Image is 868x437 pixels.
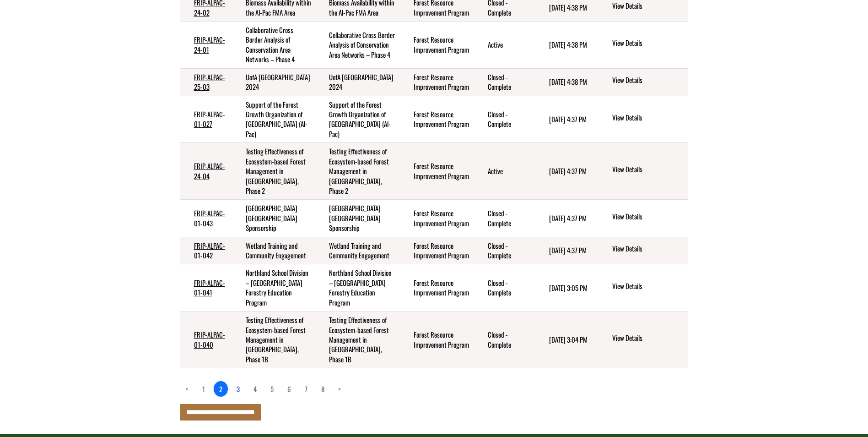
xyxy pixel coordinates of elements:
td: UofA Fall Forestry Field School 2024 [232,68,315,96]
a: View details [612,281,684,292]
time: [DATE] 4:38 PM [549,76,587,87]
a: View details [612,212,684,223]
td: action menu [597,143,688,200]
td: Closed - Complete [474,264,535,311]
td: Collaborative Cross Border Analysis of Conservation Area Networks – Phase 4 [315,22,400,69]
td: FRIP-ALPAC-24-01 [180,22,232,69]
a: View details [612,113,684,124]
td: FRIP-ALPAC-01-040 [180,311,232,368]
td: Active [474,22,535,69]
td: FRIP-ALPAC-24-04 [180,143,232,200]
td: University of Alberta Fall Forestry Field School Sponsorship [232,200,315,237]
td: Closed - Complete [474,237,535,264]
td: action menu [597,22,688,69]
td: action menu [597,96,688,143]
a: FRIP-ALPAC-01-027 [194,109,225,129]
td: FRIP-ALPAC-01-042 [180,237,232,264]
td: 6/6/2025 4:38 PM [535,22,597,69]
a: View details [612,164,684,175]
td: FRIP-ALPAC-25-03 [180,68,232,96]
a: FRIP-ALPAC-24-01 [194,34,225,54]
time: [DATE] 4:37 PM [549,166,587,176]
td: Testing Effectiveness of Ecosystem-based Forest Management in Alberta, Phase 1B [315,311,400,368]
td: Closed - Complete [474,200,535,237]
td: FRIP-ALPAC-01-027 [180,96,232,143]
a: View details [612,1,684,12]
td: Closed - Complete [474,68,535,96]
td: Forest Resource Improvement Program [400,68,474,96]
td: action menu [597,311,688,368]
time: [DATE] 4:37 PM [549,245,587,255]
td: Northland School Division – Calling Lake School Forestry Education Program [232,264,315,311]
td: Closed - Complete [474,311,535,368]
td: Forest Resource Improvement Program [400,237,474,264]
time: [DATE] 3:04 PM [549,334,588,344]
a: FRIP-ALPAC-24-04 [194,161,225,180]
a: FRIP-ALPAC-01-040 [194,329,225,349]
time: [DATE] 3:05 PM [549,283,588,293]
td: Support of the Forest Growth Organization of Western Canada (Al-Pac) [232,96,315,143]
a: page 6 [282,381,297,397]
a: FRIP-ALPAC-01-041 [194,278,225,297]
a: View details [612,38,684,49]
a: View details [612,333,684,344]
td: Testing Effectiveness of Ecosystem-based Forest Management in Alberta, Phase 2 [232,143,315,200]
td: 6/6/2025 4:37 PM [535,200,597,237]
td: Support of the Forest Growth Organization of Western Canada (Al-Pac) [315,96,400,143]
td: Northland School Division – Calling Lake School Forestry Education Program [315,264,400,311]
a: Next page [333,381,346,397]
td: Forest Resource Improvement Program [400,264,474,311]
td: 6/6/2025 4:37 PM [535,96,597,143]
td: action menu [597,237,688,264]
td: action menu [597,68,688,96]
td: Active [474,143,535,200]
td: FRIP-ALPAC-01-043 [180,200,232,237]
time: [DATE] 4:37 PM [549,114,587,124]
a: page 3 [231,381,245,397]
time: [DATE] 4:38 PM [549,2,587,12]
a: View details [612,244,684,255]
a: FRIP-ALPAC-01-043 [194,208,225,228]
a: FRIP-ALPAC-01-042 [194,240,225,260]
td: Forest Resource Improvement Program [400,143,474,200]
td: Testing Effectiveness of Ecosystem-based Forest Management in Alberta, Phase 2 [315,143,400,200]
td: Forest Resource Improvement Program [400,22,474,69]
td: Collaborative Cross Border Analysis of Conservation Area Networks – Phase 4 [232,22,315,69]
td: 5/7/2025 3:04 PM [535,311,597,368]
a: 2 [213,381,228,397]
a: page 7 [299,381,313,397]
td: 6/6/2025 4:38 PM [535,68,597,96]
time: [DATE] 4:38 PM [549,39,587,49]
td: Testing Effectiveness of Ecosystem-based Forest Management in Alberta, Phase 1B [232,311,315,368]
a: page 4 [248,381,262,397]
a: View details [612,75,684,86]
td: 6/6/2025 4:37 PM [535,143,597,200]
td: UofA Fall Forestry Field School 2024 [315,68,400,96]
td: Forest Resource Improvement Program [400,200,474,237]
td: Wetland Training and Community Engagement [232,237,315,264]
td: FRIP-ALPAC-01-041 [180,264,232,311]
td: action menu [597,200,688,237]
td: Forest Resource Improvement Program [400,311,474,368]
td: Forest Resource Improvement Program [400,96,474,143]
td: 6/6/2025 4:37 PM [535,237,597,264]
td: action menu [597,264,688,311]
a: page 8 [316,381,330,397]
a: Previous page [180,381,194,397]
a: FRIP-ALPAC-25-03 [194,72,225,92]
td: Closed - Complete [474,96,535,143]
td: Wetland Training and Community Engagement [315,237,400,264]
time: [DATE] 4:37 PM [549,213,587,223]
td: 5/7/2025 3:05 PM [535,264,597,311]
td: University of Alberta Fall Forestry Field School Sponsorship [315,200,400,237]
a: page 1 [197,381,210,397]
a: page 5 [265,381,279,397]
